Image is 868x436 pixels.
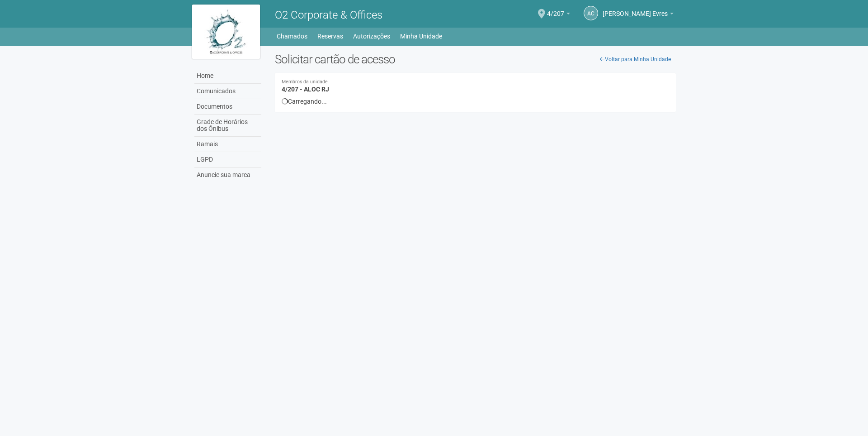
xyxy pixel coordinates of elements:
[194,168,261,182] a: Anuncie sua marca
[317,30,343,43] a: Reservas
[282,80,669,85] small: Membros da unidade
[194,152,261,168] a: LGPD
[547,11,570,19] a: 4/207
[275,53,676,66] h2: Solicitar cartão de acesso
[275,9,382,21] span: O2 Corporate & Offices
[353,30,390,43] a: Autorizações
[584,6,598,20] a: AC
[603,1,668,17] span: Armando Conceição Evres
[194,99,261,115] a: Documentos
[603,11,674,19] a: [PERSON_NAME] Evres
[194,68,261,84] a: Home
[282,80,669,93] h4: 4/207 - ALOC RJ
[400,30,442,43] a: Minha Unidade
[194,84,261,99] a: Comunicados
[192,5,260,59] img: logo.jpg
[282,97,669,105] div: Carregando...
[194,137,261,152] a: Ramais
[547,1,564,17] span: 4/207
[595,53,676,66] a: Voltar para Minha Unidade
[194,115,261,137] a: Grade de Horários dos Ônibus
[277,30,307,43] a: Chamados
